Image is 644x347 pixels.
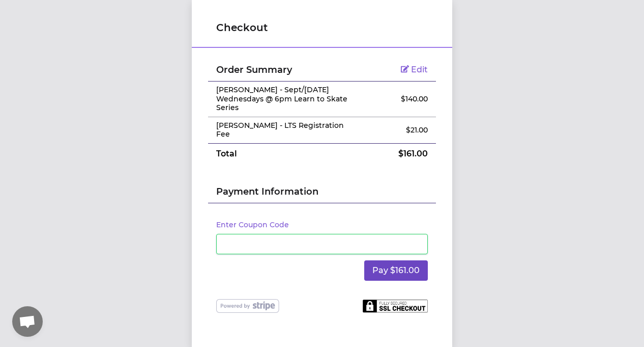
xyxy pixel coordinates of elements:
div: Open chat [12,306,43,337]
h1: Checkout [216,20,428,35]
img: Fully secured SSL checkout [363,299,428,312]
p: $ 140.00 [368,94,428,104]
h2: Order Summary [216,63,352,77]
p: [PERSON_NAME] - LTS Registration Fee [216,121,352,139]
p: [PERSON_NAME] - Sept/[DATE] Wednesdays @ 6pm Learn to Skate Series [216,86,352,113]
button: Enter Coupon Code [216,220,289,230]
button: Pay $161.00 [364,260,428,281]
p: $ 21.00 [368,125,428,135]
h2: Payment Information [216,184,428,203]
span: Edit [411,65,428,74]
a: Edit [401,65,428,74]
td: Total [208,143,360,164]
p: $ 161.00 [368,148,428,160]
iframe: Secure card payment input frame [223,239,421,249]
